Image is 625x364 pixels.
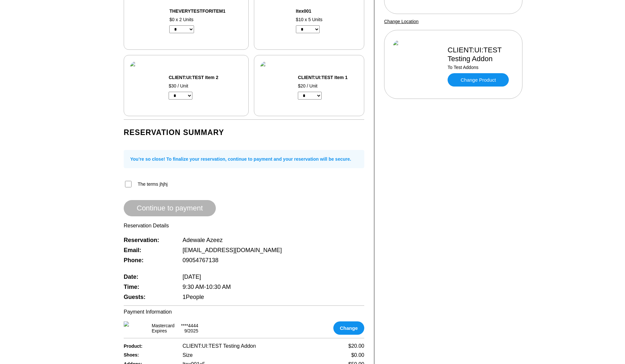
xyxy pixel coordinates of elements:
div: $0 x 2 Units [169,17,243,22]
div: Reservation Details [124,223,364,229]
span: $20.00 [348,343,364,349]
span: Shoes: [124,352,172,357]
div: Payment Information [124,309,364,315]
div: THEVERYTESTFORITEM1 [169,8,243,14]
div: Itex001 [296,8,343,14]
span: The terms jhjhj [138,182,168,187]
img: card [124,321,145,335]
div: Size [183,352,193,358]
a: Change Location [384,19,419,24]
div: $20 / Unit [298,83,358,88]
h1: Reservation Summary [124,128,364,137]
div: CLIENT:UI:TEST Item 1 [298,75,358,80]
span: Date: [124,274,172,280]
span: Reservation: [124,237,172,244]
span: [EMAIL_ADDRESS][DOMAIN_NAME] [183,247,282,254]
span: Phone: [124,257,172,264]
span: Adewale Azeez [183,237,223,244]
span: [DATE] [183,274,201,280]
button: Change [333,321,364,335]
div: $0.00 [351,352,364,358]
span: Guests: [124,294,172,301]
div: To Test Addons [448,65,514,70]
div: $10 x 5 Units [296,17,343,22]
img: CLIENT:UI:TEST Item 1 [260,61,290,110]
img: CLIENT:UI:TEST Testing Addon [393,40,442,89]
div: $30 / Unit [169,83,236,88]
img: CLIENT:UI:TEST Item 2 [130,61,161,110]
div: mastercard [152,323,174,328]
div: 9 / 2025 [184,328,198,333]
div: You’re so close! To finalize your reservation, continue to payment and your reservation will be s... [124,150,364,168]
div: CLIENT:UI:TEST Item 2 [169,75,236,80]
a: Change Product [448,73,509,87]
div: CLIENT:UI:TEST Testing Addon [448,46,514,63]
span: Product: [124,344,172,349]
span: 09054767138 [183,257,218,264]
span: CLIENT:UI:TEST Testing Addon [183,343,256,349]
span: Email: [124,247,172,254]
span: 1 People [183,294,204,301]
div: Expires [152,328,167,333]
span: 9:30 AM - 10:30 AM [183,284,231,290]
span: Time: [124,284,172,290]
